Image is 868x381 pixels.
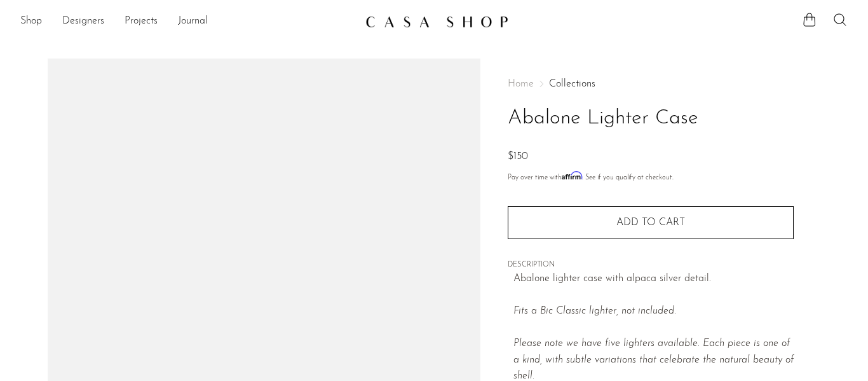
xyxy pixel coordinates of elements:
em: Fits a Bic Classic lighter, not included. Please note we have five lighters available. Each piece... [513,306,794,381]
a: Journal [178,13,208,30]
a: Collections [549,79,595,89]
nav: Desktop navigation [20,11,355,32]
p: Pay over time with . See if you qualify at checkout. [508,172,794,184]
span: DESCRIPTION [508,260,794,271]
span: Affirm [562,171,582,180]
a: Shop [20,13,42,30]
nav: Breadcrumbs [508,79,794,89]
a: Projects [125,13,158,30]
span: $150 [508,151,528,162]
span: Home [508,79,534,89]
h1: Abalone Lighter Case [508,102,794,135]
ul: NEW HEADER MENU [20,11,355,32]
button: Add to cart [508,206,794,239]
span: Add to cart [616,218,685,228]
a: Designers [62,13,104,30]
